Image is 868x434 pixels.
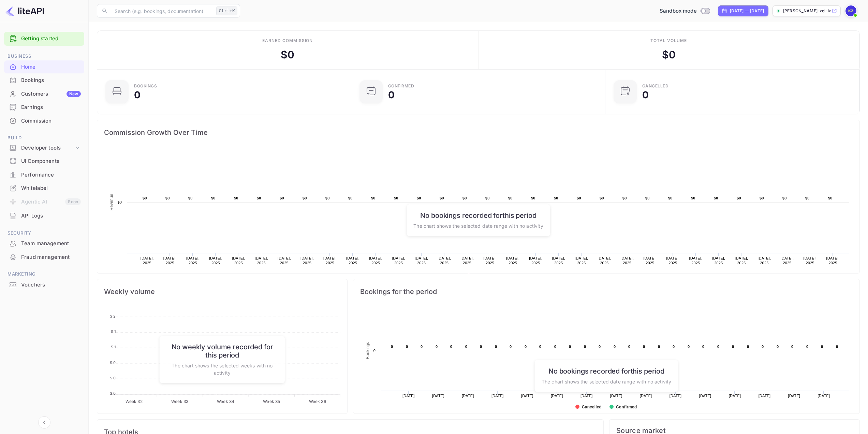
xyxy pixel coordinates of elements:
[4,87,84,101] div: CustomersNew
[257,196,261,200] text: $0
[263,399,280,404] tspan: Week 35
[4,209,84,222] a: API Logs
[806,345,808,349] text: 0
[104,127,853,138] span: Commission Growth Over Time
[166,343,278,359] h6: No weekly volume recorded for this period
[642,84,669,88] div: CANCELLED
[278,256,291,265] text: [DATE], 2025
[402,394,415,398] text: [DATE]
[110,314,116,319] tspan: $ 2
[21,171,81,179] div: Performance
[234,196,238,200] text: $0
[542,378,671,385] p: The chart shows the selected date range with no activity
[413,211,543,219] h6: No bookings recorded for this period
[4,168,84,181] a: Performance
[21,212,81,220] div: API Logs
[642,90,649,100] div: 0
[521,394,533,398] text: [DATE]
[109,194,114,210] text: Revenue
[650,38,687,44] div: Total volume
[462,394,474,398] text: [DATE]
[826,256,840,265] text: [DATE], 2025
[657,7,712,15] div: Switch to Production mode
[211,196,216,200] text: $0
[440,196,444,200] text: $0
[110,391,116,396] tspan: $ 0
[600,196,604,200] text: $0
[821,345,823,349] text: 0
[421,345,423,349] text: 0
[551,394,563,398] text: [DATE]
[21,103,81,111] div: Earnings
[782,196,787,200] text: $0
[280,196,284,200] text: $0
[450,345,452,349] text: 0
[689,256,702,265] text: [DATE], 2025
[506,256,519,265] text: [DATE], 2025
[759,394,771,398] text: [DATE]
[483,256,497,265] text: [DATE], 2025
[4,32,84,46] div: Getting started
[582,405,602,409] text: Cancelled
[580,394,593,398] text: [DATE]
[417,196,421,200] text: $0
[620,256,634,265] text: [DATE], 2025
[760,196,764,200] text: $0
[134,90,141,100] div: 0
[5,5,44,16] img: LiteAPI logo
[730,8,764,14] div: [DATE] — [DATE]
[165,196,170,200] text: $0
[21,90,81,98] div: Customers
[791,345,793,349] text: 0
[614,345,616,349] text: 0
[668,196,673,200] text: $0
[21,184,81,192] div: Whitelabel
[216,6,237,15] div: Ctrl+K
[584,345,586,349] text: 0
[21,253,81,261] div: Fraud management
[4,237,84,250] div: Team management
[542,367,671,375] h6: No bookings recorded for this period
[4,142,84,154] div: Developer tools
[628,345,630,349] text: 0
[415,256,428,265] text: [DATE], 2025
[480,345,482,349] text: 0
[188,196,193,200] text: $0
[645,196,650,200] text: $0
[110,376,116,380] tspan: $ 0
[110,360,116,365] tspan: $ 0
[714,196,718,200] text: $0
[554,196,558,200] text: $0
[371,196,376,200] text: $0
[436,345,438,349] text: 0
[21,281,81,289] div: Vouchers
[38,416,50,429] button: Collapse navigation
[438,256,451,265] text: [DATE], 2025
[4,155,84,167] a: UI Components
[485,196,490,200] text: $0
[262,38,313,44] div: Earned commission
[539,345,541,349] text: 0
[462,196,467,200] text: $0
[209,256,222,265] text: [DATE], 2025
[673,345,675,349] text: 0
[508,196,513,200] text: $0
[432,394,444,398] text: [DATE]
[699,394,711,398] text: [DATE]
[783,8,830,14] p: [PERSON_NAME]-zel-lwr3s...
[702,345,704,349] text: 0
[818,394,830,398] text: [DATE]
[495,345,497,349] text: 0
[413,222,543,229] p: The chart shows the selected date range with no activity
[392,256,405,265] text: [DATE], 2025
[369,256,382,265] text: [DATE], 2025
[67,91,81,97] div: New
[4,114,84,128] div: Commission
[599,345,601,349] text: 0
[21,35,81,43] a: Getting started
[662,47,676,62] div: $ 0
[21,63,81,71] div: Home
[758,256,771,265] text: [DATE], 2025
[117,200,122,204] text: $0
